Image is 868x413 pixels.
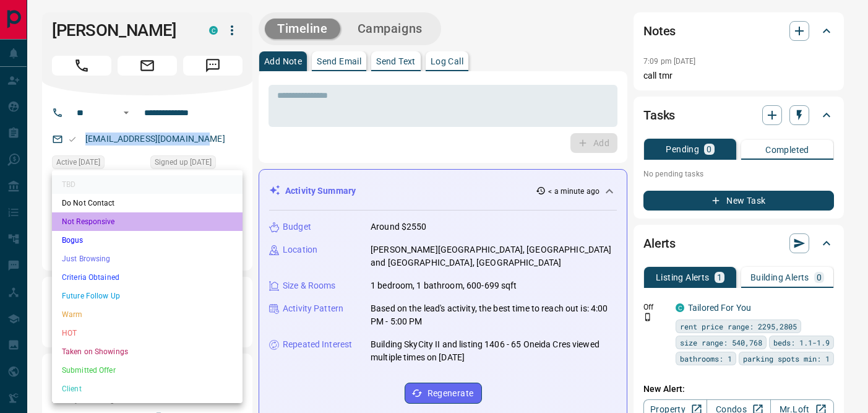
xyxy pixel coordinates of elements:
[52,268,243,287] li: Criteria Obtained
[52,212,243,231] li: Not Responsive
[52,287,243,305] li: Future Follow Up
[52,361,243,380] li: Submitted Offer
[52,231,243,250] li: Bogus
[52,194,243,212] li: Do Not Contact
[52,324,243,342] li: HOT
[52,250,243,268] li: Just Browsing
[52,342,243,361] li: Taken on Showings
[52,380,243,398] li: Client
[52,305,243,324] li: Warm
